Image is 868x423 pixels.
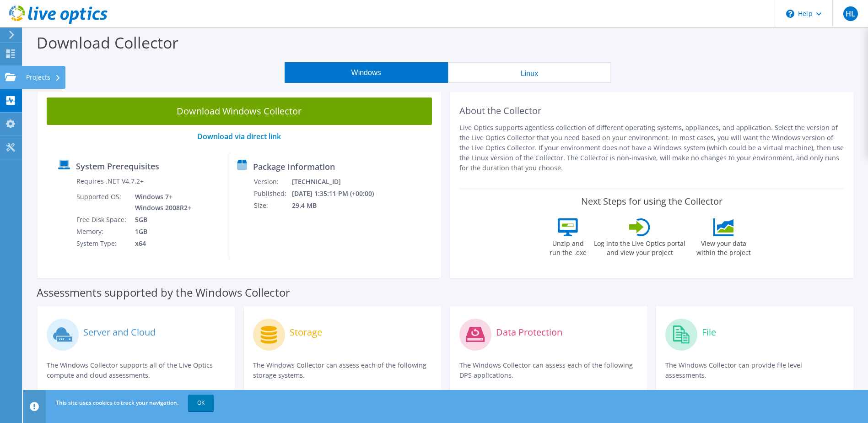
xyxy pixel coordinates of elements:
td: 1GB [128,226,193,238]
p: The Windows Collector can assess each of the following DPS applications. [459,360,638,380]
span: HL [843,6,858,21]
label: Log into the Live Optics portal and view your project [593,236,686,257]
label: Assessments supported by the Windows Collector [37,288,290,297]
svg: \n [786,10,794,18]
p: The Windows Collector supports all of the Live Optics compute and cloud assessments. [47,360,226,380]
td: 29.4 MB [291,200,386,211]
td: [TECHNICAL_ID] [291,176,386,188]
a: Download via direct link [197,131,281,141]
td: Size: [253,200,291,211]
label: Server and Cloud [83,328,156,337]
a: Download Windows Collector [47,98,432,125]
label: File [702,328,716,337]
td: System Type: [76,238,128,249]
label: Download Collector [37,32,178,53]
div: Projects [22,66,65,89]
td: x64 [128,238,193,249]
p: The Windows Collector can provide file level assessments. [665,360,844,380]
td: 5GB [128,214,193,226]
td: Windows 7+ Windows 2008R2+ [128,191,193,214]
td: Published: [253,188,291,200]
td: Supported OS: [76,191,128,214]
td: Version: [253,176,291,188]
label: Requires .NET V4.7.2+ [76,177,144,186]
label: View your data within the project [690,236,756,257]
label: Package Information [253,162,335,171]
td: Free Disk Space: [76,214,128,226]
label: Data Protection [496,328,562,337]
label: Storage [290,328,322,337]
span: This site uses cookies to track your navigation. [56,399,178,407]
label: System Prerequisites [76,162,159,171]
button: Windows [285,62,448,83]
p: The Windows Collector can assess each of the following storage systems. [253,360,432,380]
p: Live Optics supports agentless collection of different operating systems, appliances, and applica... [459,123,845,173]
a: OK [188,395,214,411]
label: Unzip and run the .exe [547,236,589,257]
button: Linux [448,62,611,83]
td: Memory: [76,226,128,238]
label: Next Steps for using the Collector [581,196,722,207]
h2: About the Collector [459,105,845,116]
td: [DATE] 1:35:11 PM (+00:00) [291,188,386,200]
